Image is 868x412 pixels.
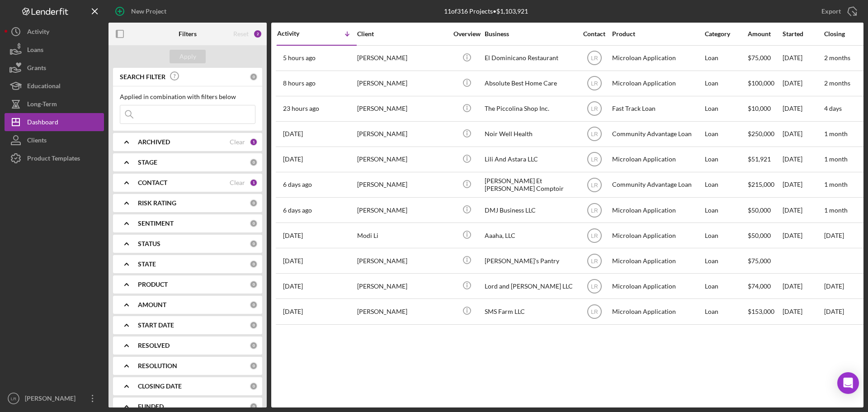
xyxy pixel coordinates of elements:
a: Activity [5,23,104,41]
text: LR [591,156,598,163]
button: New Project [108,2,175,20]
div: [PERSON_NAME] [357,97,448,121]
div: Microloan Application [612,223,703,247]
text: LR [591,258,598,264]
div: Loan [705,46,747,70]
div: Educational [27,77,61,97]
text: LR [591,309,598,315]
div: Dashboard [27,113,58,133]
text: LR [591,55,598,62]
div: Clear [230,179,245,186]
button: Clients [5,131,104,149]
b: RESOLUTION [138,362,177,369]
div: [DATE] [783,71,823,95]
b: SENTIMENT [138,220,174,227]
b: CONTACT [138,179,167,186]
div: $51,921 [748,147,782,171]
div: Open Intercom Messenger [837,372,859,394]
div: Microloan Application [612,71,703,95]
div: 0 [250,240,258,248]
div: 0 [250,280,258,289]
a: Product Templates [5,149,104,167]
div: Amount [748,30,782,38]
time: 2025-04-01 16:49 [283,308,303,315]
b: STATUS [138,240,160,247]
div: Grants [27,59,46,79]
time: 2025-08-15 13:18 [283,207,312,214]
b: FUNDED [138,403,164,410]
b: RESOLVED [138,342,170,349]
time: 2025-08-21 16:53 [283,80,316,87]
div: 1 [250,138,258,146]
button: Long-Term [5,95,104,113]
div: [DATE] [783,173,823,197]
time: 2025-08-15 17:58 [283,181,312,188]
div: Lord and [PERSON_NAME] LLC [485,274,575,298]
div: [DATE] [783,46,823,70]
div: Product [612,30,703,38]
div: [PERSON_NAME] [357,249,448,273]
div: Microloan Application [612,147,703,171]
b: STAGE [138,159,157,166]
div: [PERSON_NAME] [357,46,448,70]
text: LR [591,283,598,289]
div: [PERSON_NAME] [357,71,448,95]
text: LR [11,396,16,401]
div: [PERSON_NAME] [357,147,448,171]
a: Loans [5,41,104,59]
div: Started [783,30,823,38]
div: 0 [250,382,258,390]
button: Apply [170,50,206,63]
div: Loans [27,41,43,61]
time: 2025-06-12 17:02 [283,257,303,265]
div: [PERSON_NAME] [23,389,81,410]
div: Product Templates [27,149,80,170]
time: [DATE] [824,282,844,290]
div: 0 [250,362,258,370]
div: Applied in combination with filters below [120,93,255,100]
div: [DATE] [783,97,823,121]
b: Filters [179,30,197,38]
div: $10,000 [748,97,782,121]
time: 1 month [824,130,848,137]
div: [DATE] [783,299,823,323]
div: $100,000 [748,71,782,95]
div: Client [357,30,448,38]
div: [DATE] [783,198,823,222]
b: PRODUCT [138,281,168,288]
div: $153,000 [748,299,782,323]
b: RISK RATING [138,199,176,207]
div: 0 [250,403,258,411]
text: LR [591,131,598,137]
time: 1 month [824,180,848,188]
div: Reset [233,30,249,38]
div: Loan [705,249,747,273]
text: LR [591,182,598,188]
b: AMOUNT [138,301,166,308]
div: Loan [705,299,747,323]
div: Business [485,30,575,38]
div: Aaaha, LLC [485,223,575,247]
button: Dashboard [5,113,104,131]
div: [DATE] [783,223,823,247]
div: [PERSON_NAME] [357,122,448,146]
div: Activity [277,30,317,37]
div: 2 [253,29,262,38]
b: STATE [138,260,156,268]
div: New Project [131,2,166,20]
button: Educational [5,77,104,95]
div: 0 [250,219,258,227]
div: Loan [705,173,747,197]
div: $50,000 [748,223,782,247]
div: 0 [250,73,258,81]
time: 2025-08-18 19:59 [283,156,303,163]
div: Export [821,2,841,20]
a: Grants [5,59,104,77]
div: [DATE] [783,122,823,146]
b: CLOSING DATE [138,383,182,390]
div: Microloan Application [612,46,703,70]
div: Microloan Application [612,198,703,222]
